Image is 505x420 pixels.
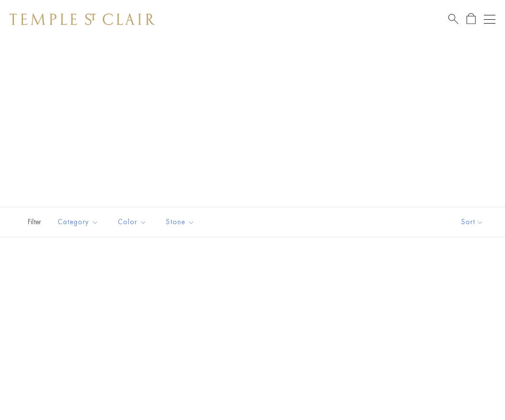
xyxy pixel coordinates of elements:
span: Stone [161,216,202,228]
button: Open navigation [484,13,495,25]
button: Color [111,211,154,233]
span: Category [53,216,106,228]
a: Search [448,13,458,25]
span: Color [113,216,154,228]
button: Stone [159,211,202,233]
button: Show sort by [440,207,505,237]
button: Category [50,211,106,233]
a: Open Shopping Bag [467,13,476,25]
img: Temple St. Clair [10,13,155,25]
